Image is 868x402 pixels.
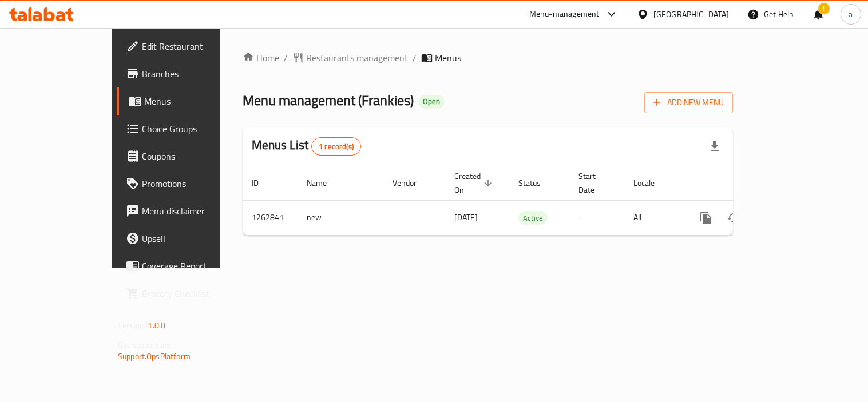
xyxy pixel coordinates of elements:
[117,170,257,197] a: Promotions
[454,210,478,225] span: [DATE]
[720,204,747,232] button: Change Status
[292,51,408,65] a: Restaurants management
[653,95,724,110] span: Add New Menu
[692,204,720,232] button: more
[518,212,548,225] span: Active
[683,166,811,201] th: Actions
[518,211,548,225] div: Active
[243,51,279,65] a: Home
[118,349,191,364] a: Support.OpsPlatform
[393,176,431,190] span: Vendor
[418,95,445,109] div: Open
[243,200,298,235] td: 1262841
[633,176,669,190] span: Locale
[307,176,342,190] span: Name
[311,137,361,156] div: Total records count
[142,67,248,81] span: Branches
[117,252,257,280] a: Coverage Report
[148,318,165,333] span: 1.0.0
[117,197,257,225] a: Menu disclaimer
[243,166,811,236] table: enhanced table
[298,200,383,235] td: new
[142,232,248,245] span: Upsell
[454,169,496,197] span: Created On
[118,318,146,333] span: Version:
[142,259,248,273] span: Coverage Report
[142,149,248,163] span: Coupons
[117,33,257,60] a: Edit Restaurant
[117,280,257,307] a: Grocery Checklist
[518,176,556,190] span: Status
[117,115,257,142] a: Choice Groups
[142,286,248,300] span: Grocery Checklist
[569,200,624,235] td: -
[701,133,728,160] div: Export file
[144,94,248,108] span: Menus
[653,8,729,21] div: [GEOGRAPHIC_DATA]
[624,200,683,235] td: All
[142,177,248,190] span: Promotions
[644,92,733,113] button: Add New Menu
[849,8,853,21] span: a
[117,142,257,170] a: Coupons
[284,51,288,65] li: /
[243,87,414,113] span: Menu management ( Frankies )
[418,97,445,106] span: Open
[142,204,248,218] span: Menu disclaimer
[118,337,171,352] span: Get support on:
[312,141,360,152] span: 1 record(s)
[306,51,408,65] span: Restaurants management
[435,51,461,65] span: Menus
[142,122,248,136] span: Choice Groups
[529,7,600,21] div: Menu-management
[117,60,257,87] a: Branches
[578,169,611,197] span: Start Date
[142,39,248,53] span: Edit Restaurant
[117,87,257,115] a: Menus
[413,51,417,65] li: /
[243,51,733,65] nav: breadcrumb
[117,225,257,252] a: Upsell
[252,176,274,190] span: ID
[252,137,361,156] h2: Menus List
